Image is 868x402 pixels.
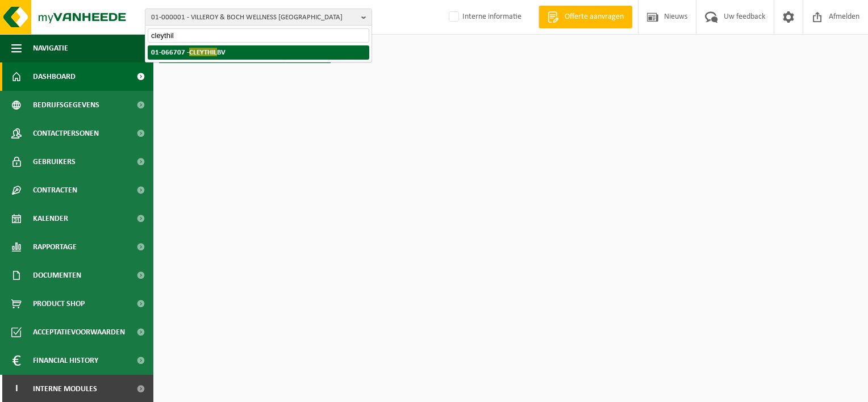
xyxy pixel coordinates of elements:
[33,261,81,290] span: Documenten
[148,28,369,43] input: Zoeken naar gekoppelde vestigingen
[33,91,99,119] span: Bedrijfsgegevens
[33,204,68,233] span: Kalender
[151,48,226,56] strong: 01-066707 - BV
[151,9,357,26] span: 01-000001 - VILLEROY & BOCH WELLNESS [GEOGRAPHIC_DATA]
[33,34,68,62] span: Navigatie
[562,11,627,23] span: Offerte aanvragen
[33,119,99,148] span: Contactpersonen
[33,233,77,261] span: Rapportage
[33,290,85,318] span: Product Shop
[33,346,98,375] span: Financial History
[33,148,76,176] span: Gebruikers
[145,9,372,26] button: 01-000001 - VILLEROY & BOCH WELLNESS [GEOGRAPHIC_DATA]
[189,48,217,56] span: CLEYTHIL
[33,62,76,91] span: Dashboard
[33,176,77,204] span: Contracten
[33,318,125,346] span: Acceptatievoorwaarden
[539,6,632,28] a: Offerte aanvragen
[446,9,521,26] label: Interne informatie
